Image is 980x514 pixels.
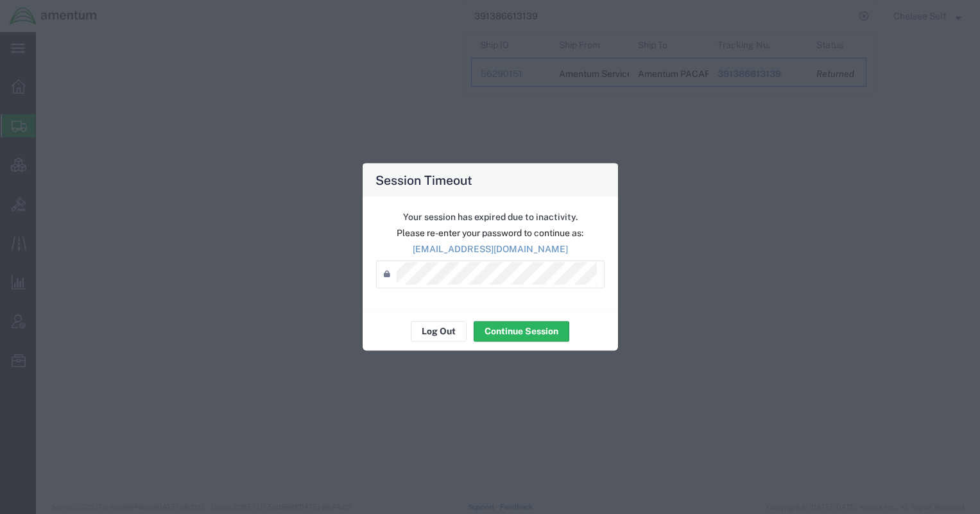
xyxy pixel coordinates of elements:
p: Your session has expired due to inactivity. [376,210,605,223]
button: Log Out [411,321,467,341]
p: [EMAIL_ADDRESS][DOMAIN_NAME] [376,242,605,255]
p: Please re-enter your password to continue as: [376,226,605,239]
h4: Session Timeout [375,170,472,189]
button: Continue Session [474,321,569,341]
